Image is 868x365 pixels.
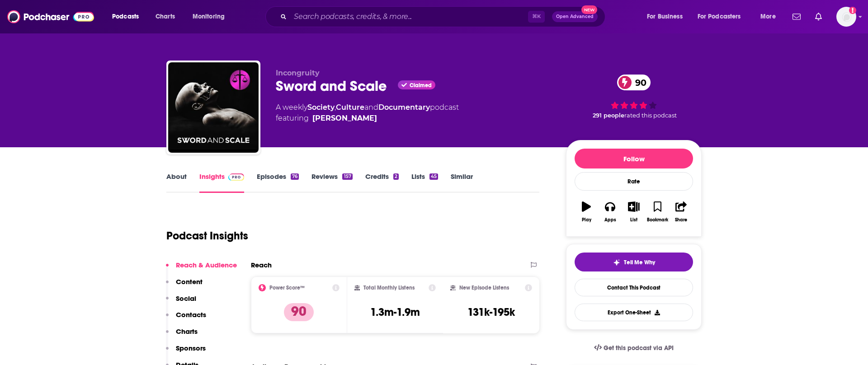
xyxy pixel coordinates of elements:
div: 2 [393,173,399,180]
a: About [166,172,187,193]
span: , [335,103,336,112]
button: open menu [754,9,787,24]
img: tell me why sparkle [613,259,620,266]
button: Charts [166,327,198,344]
span: Monitoring [193,10,225,23]
a: Documentary [378,103,430,112]
button: open menu [641,9,694,24]
div: List [630,217,637,223]
svg: Add a profile image [849,7,856,14]
button: Share [670,196,693,228]
h2: Power Score™ [269,285,305,291]
span: Logged in as juliahaav [836,7,856,27]
span: For Podcasters [698,10,741,23]
div: 76 [291,173,299,180]
button: open menu [692,9,754,24]
button: Export One-Sheet [575,304,693,321]
div: Bookmark [647,217,668,223]
p: Social [176,294,196,303]
div: 157 [342,173,352,180]
a: Show notifications dropdown [811,9,826,24]
p: Sponsors [176,344,206,352]
span: Incongruity [276,69,320,77]
h2: New Episode Listens [459,285,509,291]
p: Charts [176,327,198,336]
span: Tell Me Why [624,259,655,266]
a: Culture [336,103,364,112]
button: Follow [575,149,693,168]
a: 90 [617,75,651,90]
a: Show notifications dropdown [789,9,804,24]
span: Charts [156,10,175,23]
span: Get this podcast via API [604,344,674,352]
h3: 131k-195k [467,305,515,319]
div: Rate [575,172,693,191]
button: Play [575,196,598,228]
a: Similar [451,172,473,193]
span: New [581,5,598,14]
p: 90 [284,303,314,321]
span: For Business [647,10,683,23]
img: User Profile [836,7,856,27]
span: Open Advanced [556,14,594,19]
button: open menu [186,9,236,24]
button: Bookmark [646,196,669,228]
span: and [364,103,378,112]
span: 90 [626,75,651,90]
div: Share [675,217,687,223]
span: Podcasts [112,10,139,23]
span: Claimed [410,83,432,88]
button: tell me why sparkleTell Me Why [575,253,693,271]
a: Lists45 [411,172,438,193]
button: Apps [598,196,622,228]
img: Podchaser Pro [228,173,244,181]
a: Mike Boudet [312,113,377,124]
span: rated this podcast [624,112,677,119]
h1: Podcast Insights [166,229,248,243]
div: Search podcasts, credits, & more... [274,6,614,27]
h2: Reach [251,261,272,269]
button: Contacts [166,310,206,327]
button: Sponsors [166,344,206,360]
div: Play [582,217,591,223]
img: Sword and Scale [168,62,259,153]
p: Content [176,277,203,286]
button: Content [166,277,203,294]
a: Episodes76 [257,172,299,193]
a: InsightsPodchaser Pro [199,172,244,193]
img: Podchaser - Follow, Share and Rate Podcasts [7,8,94,25]
button: open menu [106,9,151,24]
a: Society [307,103,335,112]
p: Contacts [176,310,206,319]
input: Search podcasts, credits, & more... [290,9,528,24]
div: 45 [429,173,438,180]
span: featuring [276,113,459,124]
button: Open AdvancedNew [552,11,598,22]
button: List [622,196,646,228]
span: More [760,10,776,23]
div: A weekly podcast [276,102,459,124]
span: ⌘ K [528,11,545,23]
a: Credits2 [365,172,399,193]
span: 291 people [593,112,624,119]
p: Reach & Audience [176,261,237,269]
h2: Total Monthly Listens [363,285,415,291]
a: Reviews157 [311,172,352,193]
div: 90 291 peoplerated this podcast [566,69,702,125]
button: Social [166,294,196,311]
div: Apps [604,217,616,223]
h3: 1.3m-1.9m [370,305,420,319]
a: Contact This Podcast [575,279,693,296]
button: Show profile menu [836,7,856,27]
button: Reach & Audience [166,261,237,277]
a: Get this podcast via API [587,337,681,359]
a: Charts [150,9,180,24]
